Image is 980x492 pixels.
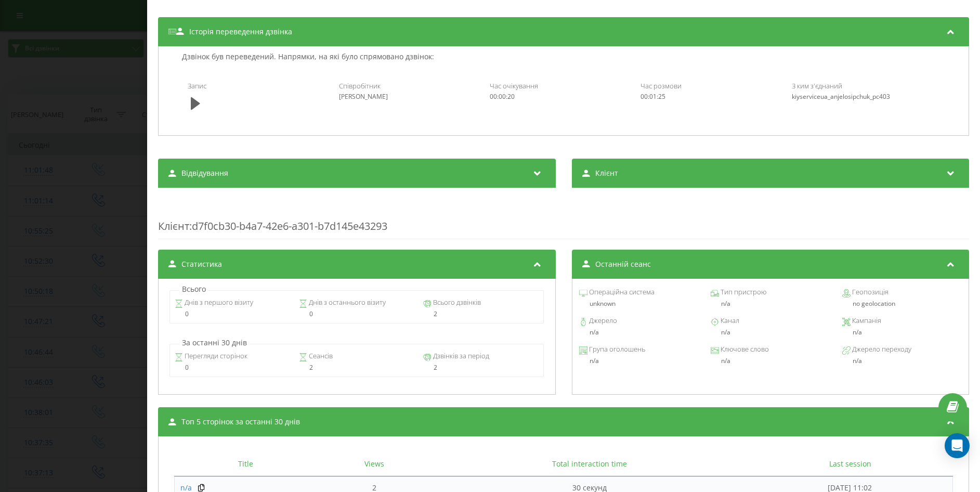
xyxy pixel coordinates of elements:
[595,168,618,178] span: Клієнт
[179,338,250,348] p: За останні 30 днів
[719,316,739,326] span: Канал
[179,51,437,62] p: Дзвінок був переведений. Напрямки, на які було спрямовано дзвінок:
[174,310,290,318] div: 0
[307,351,333,361] span: Сеансів
[423,310,539,318] div: 2
[711,357,830,365] div: n/a
[158,219,189,233] span: Клієнт
[641,93,788,100] div: 00:01:25
[182,297,253,308] span: Днів з першого візиту
[851,344,911,355] span: Джерело переходу
[179,284,208,294] p: Всього
[587,287,654,297] span: Операційна система
[423,364,539,371] div: 2
[181,417,300,427] span: Топ 5 сторінок за останні 30 днів
[792,81,842,90] span: З ким з'єднаний
[432,351,489,361] span: Дзвінків за період
[641,81,682,90] span: Час розмови
[579,300,698,307] div: unknown
[338,81,380,90] span: Співробітник
[945,433,970,458] div: Open Intercom Messenger
[189,27,292,37] span: Історія переведення дзвінка
[711,329,830,336] div: n/a
[307,297,386,308] span: Днів з останнього візиту
[792,93,939,100] div: kiyserviceua_anjelosipchuk_pc403
[711,300,830,307] div: n/a
[719,344,769,355] span: Ключове слово
[579,357,698,365] div: n/a
[490,81,538,90] span: Час очікування
[587,344,645,355] span: Група оголошень
[432,297,481,308] span: Всього дзвінків
[431,452,747,476] th: Total interaction time
[579,329,698,336] div: n/a
[181,168,228,178] span: Відвідування
[174,364,290,371] div: 0
[182,351,247,361] span: Перегляди сторінок
[719,287,766,297] span: Тип пристрою
[299,364,415,371] div: 2
[851,287,888,297] span: Геопозиція
[842,300,962,307] div: no geolocation
[747,452,953,476] th: Last session
[181,259,222,269] span: Статистика
[317,452,432,476] th: Views
[842,329,962,336] div: n/a
[174,452,317,476] th: Title
[338,93,486,100] div: [PERSON_NAME]
[490,93,637,100] div: 00:00:20
[851,316,881,326] span: Кампанія
[188,81,206,90] span: Запис
[299,310,415,318] div: 0
[595,259,650,269] span: Останній сеанс
[853,357,962,365] div: n/a
[587,316,617,326] span: Джерело
[158,198,969,239] div: : d7f0cb30-b4a7-42e6-a301-b7d145e43293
